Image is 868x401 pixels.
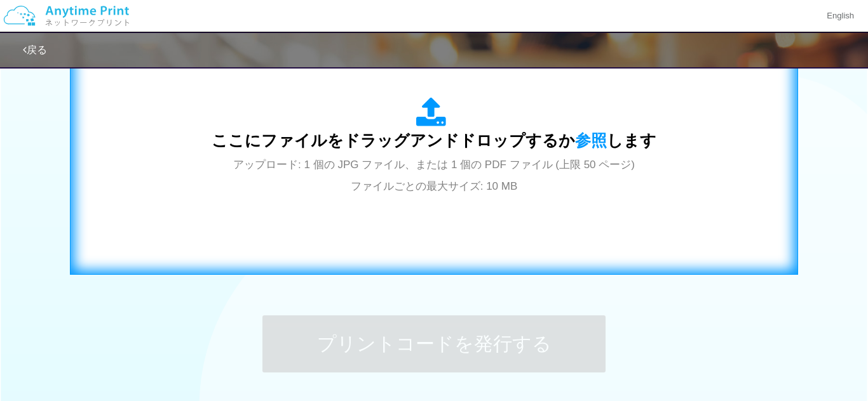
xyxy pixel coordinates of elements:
a: 戻る [23,44,47,55]
button: プリントコードを発行する [262,315,606,372]
span: ここにファイルをドラッグアンドドロップするか します [212,131,656,149]
span: アップロード: 1 個の JPG ファイル、または 1 個の PDF ファイル (上限 50 ページ) ファイルごとの最大サイズ: 10 MB [233,159,635,192]
span: 参照 [575,131,607,149]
